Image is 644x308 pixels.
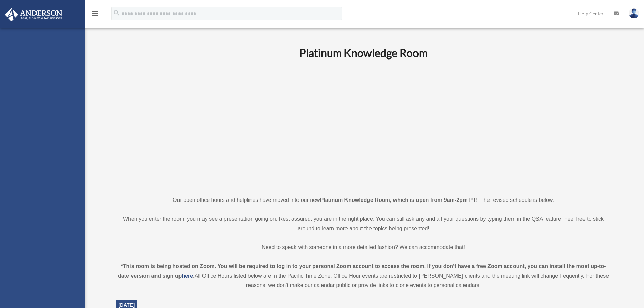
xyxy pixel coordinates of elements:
[193,273,194,279] strong: .
[262,69,465,183] iframe: 231110_Toby_KnowledgeRoom
[299,46,428,60] b: Platinum Knowledge Room
[119,302,135,308] span: [DATE]
[116,262,611,290] div: All Office Hours listed below are in the Pacific Time Zone. Office Hour events are restricted to ...
[3,8,64,21] img: Anderson Advisors Platinum Portal
[116,214,611,233] p: When you enter the room, you may see a presentation going on. Rest assured, you are in the right ...
[118,263,606,279] strong: *This room is being hosted on Zoom. You will be required to log in to your personal Zoom account ...
[320,197,476,203] strong: Platinum Knowledge Room, which is open from 9am-2pm PT
[182,273,193,279] a: here
[91,12,99,18] a: menu
[116,195,611,205] p: Our open office hours and helplines have moved into our new ! The revised schedule is below.
[113,9,120,17] i: search
[91,9,99,18] i: menu
[116,243,611,252] p: Need to speak with someone in a more detailed fashion? We can accommodate that!
[629,8,639,18] img: User Pic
